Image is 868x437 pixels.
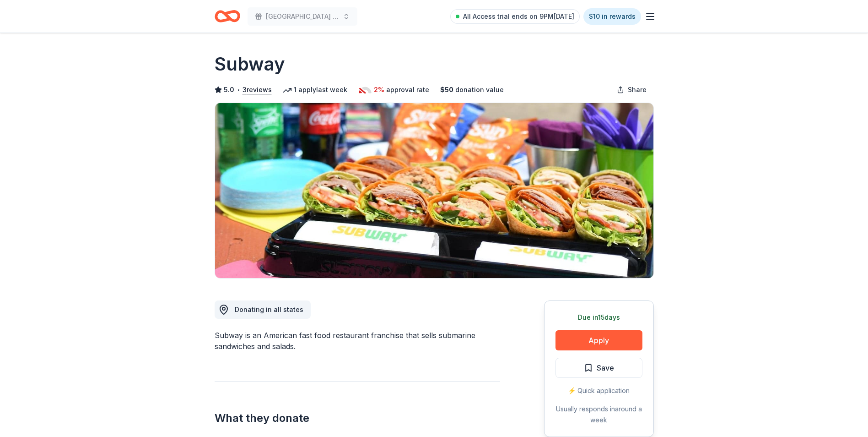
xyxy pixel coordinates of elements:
[555,358,642,378] button: Save
[215,5,240,27] a: Home
[555,312,642,323] div: Due in 15 days
[628,84,647,95] span: Share
[440,84,453,95] span: $ 50
[235,306,303,313] span: Donating in all states
[237,86,240,93] span: •
[463,11,574,22] span: All Access trial ends on 9PM[DATE]
[283,84,347,95] div: 1 apply last week
[266,11,339,22] span: [GEOGRAPHIC_DATA] for [MEDICAL_DATA] Golf Tournament Fundraiser
[224,84,234,95] span: 5.0
[597,362,614,374] span: Save
[450,9,580,24] a: All Access trial ends on 9PM[DATE]
[555,385,642,396] div: ⚡️ Quick application
[215,330,500,352] div: Subway is an American fast food restaurant franchise that sells submarine sandwiches and salads.
[455,84,504,95] span: donation value
[609,81,654,99] button: Share
[555,330,642,350] button: Apply
[386,84,429,95] span: approval rate
[215,411,500,426] h2: What they donate
[243,84,272,95] button: 3reviews
[248,7,357,26] button: [GEOGRAPHIC_DATA] for [MEDICAL_DATA] Golf Tournament Fundraiser
[583,8,641,25] a: $10 in rewards
[555,404,642,426] div: Usually responds in around a week
[374,84,384,95] span: 2%
[215,103,653,278] img: Image for Subway
[215,51,285,77] h1: Subway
